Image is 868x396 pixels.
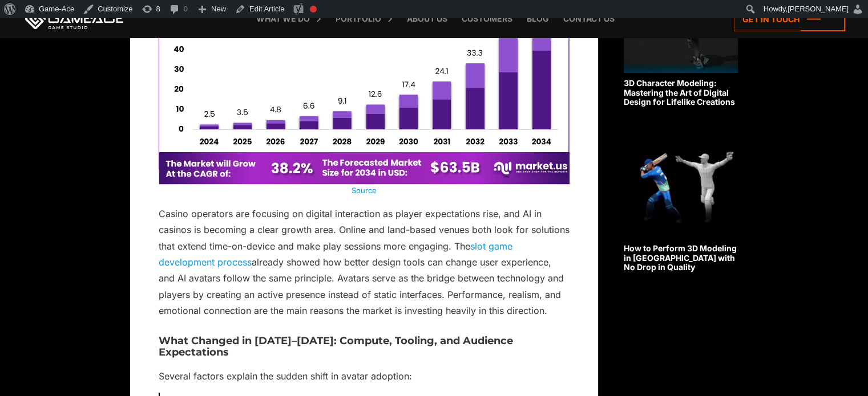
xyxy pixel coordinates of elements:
span: [PERSON_NAME] [788,5,849,13]
p: Several factors explain the sudden shift in avatar adoption: [159,368,570,384]
a: Source [352,186,377,195]
img: Related [624,136,738,238]
a: How to Perform 3D Modeling in [GEOGRAPHIC_DATA] with No Drop in Quality [624,136,738,272]
a: slot game development process [159,240,512,268]
a: Get in touch [734,7,845,31]
p: Casino operators are focusing on digital interaction as player expectations rise, and AI in casin... [159,206,570,319]
div: Focus keyphrase not set [310,6,317,13]
h3: What Changed in [DATE]–[DATE]: Compute, Tooling, and Audience Expectations [159,336,570,358]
